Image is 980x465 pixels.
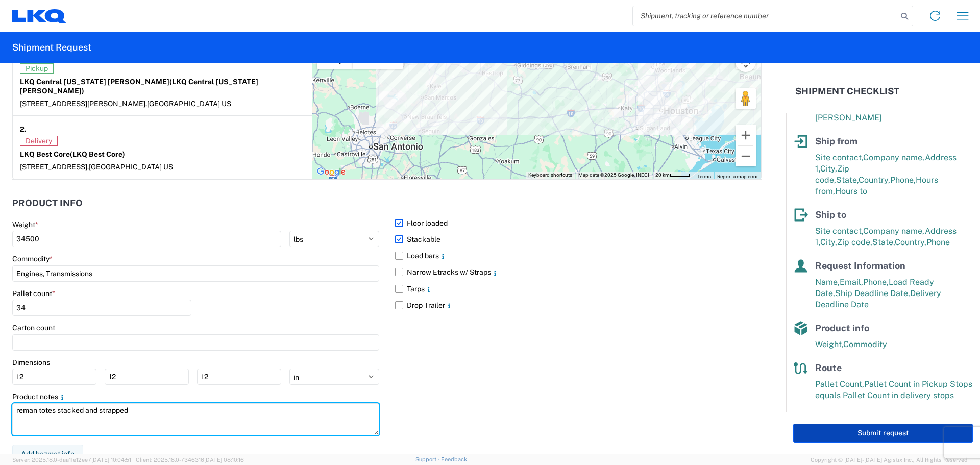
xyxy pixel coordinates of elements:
span: Company name, [863,226,925,236]
span: Product info [815,323,869,333]
span: Phone, [890,175,916,185]
span: Hours to [835,186,867,196]
button: Zoom in [736,125,756,145]
button: Map Scale: 20 km per 37 pixels [652,172,694,179]
span: State, [872,237,895,247]
span: [DATE] 08:10:16 [204,457,244,463]
button: Zoom out [736,146,756,166]
label: Product notes [12,392,66,401]
span: Phone [926,237,950,247]
span: Email, [840,277,863,287]
span: Country, [895,237,926,247]
span: Ship from [815,136,857,146]
span: Ship Deadline Date, [835,288,910,298]
span: Phone, [863,277,889,287]
h2: Shipment Request [12,41,91,54]
span: (LKQ Central [US_STATE] [PERSON_NAME]) [20,78,258,95]
button: Submit request [793,424,973,443]
span: [DATE] 10:04:51 [91,457,131,463]
span: [GEOGRAPHIC_DATA] US [147,100,231,108]
strong: LKQ Central [US_STATE] [PERSON_NAME] [20,78,258,95]
a: Support [415,456,441,462]
span: Pickup [20,63,54,74]
label: Weight [12,220,38,229]
label: Pallet count [12,289,55,298]
span: Pallet Count in Pickup Stops equals Pallet Count in delivery stops [815,379,972,400]
strong: LKQ Best Core [20,150,125,158]
button: Drag Pegman onto the map to open Street View [736,88,756,109]
span: City, [820,164,837,174]
input: H [197,369,281,385]
label: Carton count [12,323,55,332]
span: Company name, [863,153,925,162]
span: Server: 2025.18.0-daa1fe12ee7 [12,457,131,463]
h2: Product Info [12,198,83,208]
label: Dimensions [12,358,50,367]
span: [STREET_ADDRESS][PERSON_NAME], [20,100,147,108]
span: Country, [859,175,890,185]
input: W [105,369,189,385]
span: Pallet Count, [815,379,864,389]
span: Request Information [815,260,905,271]
span: [GEOGRAPHIC_DATA] US [89,163,173,171]
button: Add hazmat info [12,445,83,463]
label: Load bars [395,248,762,264]
span: Map data ©2025 Google, INEGI [578,172,649,178]
span: 20 km [655,172,670,178]
a: Feedback [441,456,467,462]
span: City, [820,237,837,247]
span: [STREET_ADDRESS], [20,163,89,171]
button: Keyboard shortcuts [528,172,572,179]
span: Site contact, [815,226,863,236]
label: Commodity [12,254,53,263]
span: Site contact, [815,153,863,162]
span: Delivery [20,136,58,146]
strong: 2. [20,123,27,136]
label: Floor loaded [395,215,762,231]
label: Tarps [395,281,762,297]
a: Open this area in Google Maps (opens a new window) [314,165,348,179]
span: Weight, [815,339,843,349]
a: Terms [697,174,711,179]
span: Client: 2025.18.0-7346316 [136,457,244,463]
span: State, [836,175,859,185]
label: Drop Trailer [395,297,762,313]
label: Narrow Etracks w/ Straps [395,264,762,280]
a: Report a map error [717,174,758,179]
span: [PERSON_NAME] [815,113,882,123]
img: Google [314,165,348,179]
h2: Shipment Checklist [795,85,899,97]
span: Copyright © [DATE]-[DATE] Agistix Inc., All Rights Reserved [811,455,968,464]
span: Ship to [815,209,846,220]
span: (LKQ Best Core) [70,150,125,158]
input: Shipment, tracking or reference number [633,6,897,26]
span: Route [815,362,842,373]
input: L [12,369,96,385]
span: Name, [815,277,840,287]
span: Zip code, [837,237,872,247]
span: Commodity [843,339,887,349]
label: Stackable [395,231,762,248]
